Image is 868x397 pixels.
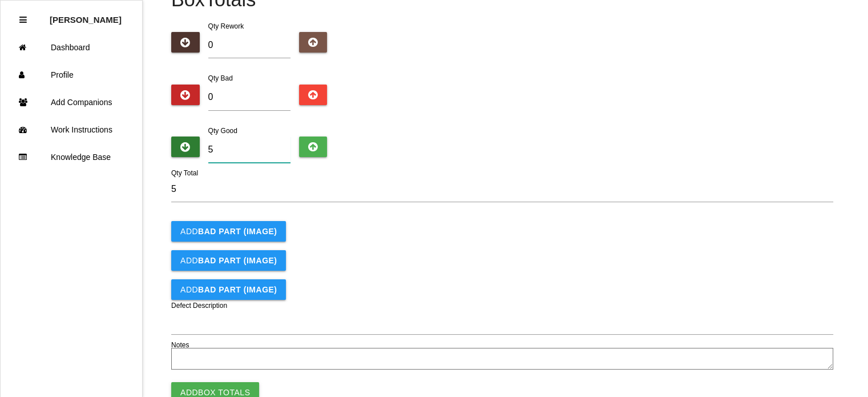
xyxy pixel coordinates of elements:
[208,74,233,82] label: Qty Bad
[171,250,286,271] button: AddBAD PART (IMAGE)
[171,340,189,350] label: Notes
[198,285,277,294] b: BAD PART (IMAGE)
[198,227,277,236] b: BAD PART (IMAGE)
[171,300,227,311] label: Defect Description
[1,143,142,171] a: Knowledge Base
[208,127,237,135] label: Qty Good
[171,221,286,242] button: AddBAD PART (IMAGE)
[1,116,142,143] a: Work Instructions
[208,22,244,30] label: Qty Rework
[171,168,198,178] label: Qty Total
[171,279,286,300] button: AddBAD PART (IMAGE)
[198,256,277,265] b: BAD PART (IMAGE)
[1,89,142,116] a: Add Companions
[1,61,142,89] a: Profile
[1,34,142,61] a: Dashboard
[50,6,122,25] p: Adam Antonich
[19,6,27,34] div: Close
